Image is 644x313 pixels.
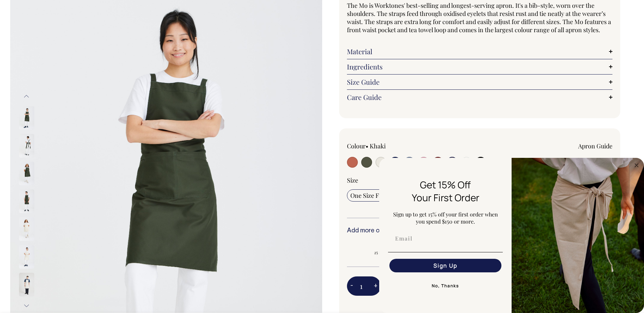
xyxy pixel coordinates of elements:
[19,273,34,296] img: natural
[19,189,34,213] img: olive
[389,259,501,272] button: Sign Up
[578,142,612,150] a: Apron Guide
[512,158,644,313] img: 5e34ad8f-4f05-4173-92a8-ea475ee49ac9.jpeg
[19,106,34,130] img: olive
[347,47,613,56] a: Material
[347,93,613,101] a: Care Guide
[632,161,641,169] button: Close dialog
[350,242,429,250] span: 5% OFF
[347,63,613,71] a: Ingredients
[366,142,368,150] span: •
[388,279,503,293] button: No, Thanks
[350,250,429,255] span: 25 more to apply
[347,142,453,150] div: Colour
[347,228,613,234] h6: Add more of this item or any of our other to save
[370,142,386,150] label: Khaki
[412,191,479,204] span: Your First Order
[420,178,471,191] span: Get 15% Off
[347,239,432,257] input: 5% OFF 25 more to apply
[347,1,611,34] span: The Mo is Worktones' best-selling and longest-serving apron. It's a bib-style, worn over the shou...
[19,217,34,241] img: natural
[370,279,381,293] button: +
[347,189,397,202] input: One Size Fits All
[350,191,393,200] span: One Size Fits All
[19,134,34,158] img: olive
[393,211,498,225] span: Sign up to get 15% off your first order when you spend $150 or more.
[347,176,613,184] div: Size
[379,158,644,313] div: FLYOUT Form
[21,89,32,104] button: Previous
[347,279,356,293] button: -
[19,245,34,269] img: natural
[389,232,501,245] input: Email
[347,78,613,86] a: Size Guide
[19,162,34,185] img: olive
